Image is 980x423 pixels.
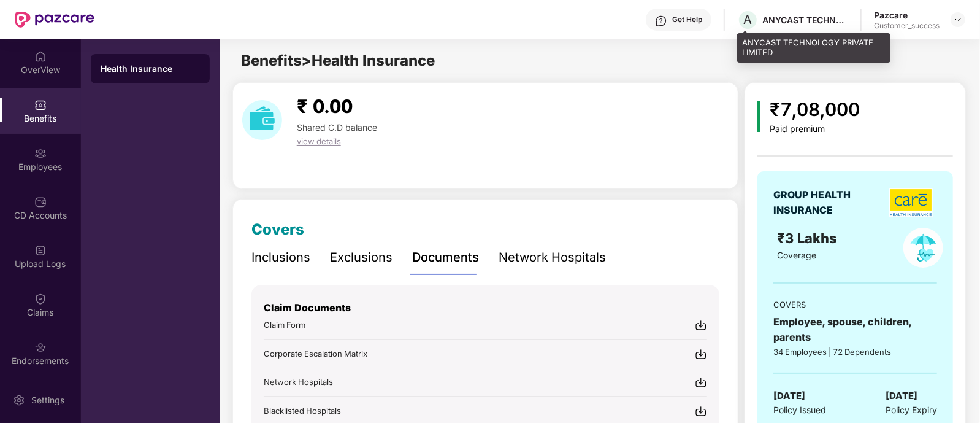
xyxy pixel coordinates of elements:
[101,63,200,75] div: Health Insurance
[655,15,667,27] img: svg+xml;base64,PHN2ZyBpZD0iSGVscC0zMngzMiIgeG1sbnM9Imh0dHA6Ly93d3cudzMub3JnLzIwMDAvc3ZnIiB3aWR0aD...
[264,300,707,316] p: Claim Documents
[953,15,963,25] img: svg+xml;base64,PHN2ZyBpZD0iRHJvcGRvd24tMzJ4MzIiIHhtbG5zPSJodHRwOi8vd3d3LnczLm9yZy8yMDAwL3N2ZyIgd2...
[773,298,937,311] div: COVERS
[34,196,47,208] img: svg+xml;base64,PHN2ZyBpZD0iQ0RfQWNjb3VudHMiIGRhdGEtbmFtZT0iQ0QgQWNjb3VudHMiIHhtbG5zPSJodHRwOi8vd3...
[251,248,310,267] div: Inclusions
[874,21,940,31] div: Customer_success
[886,403,937,417] span: Policy Expiry
[297,122,377,133] span: Shared C.D balance
[757,101,760,132] img: icon
[889,188,933,217] img: insurerLogo
[28,394,68,406] div: Settings
[499,248,606,267] div: Network Hospitals
[695,405,707,417] img: svg+xml;base64,PHN2ZyBpZD0iRG93bmxvYWQtMjR4MjQiIHhtbG5zPSJodHRwOi8vd3d3LnczLm9yZy8yMDAwL3N2ZyIgd2...
[297,95,353,117] span: ₹ 0.00
[34,293,47,305] img: svg+xml;base64,PHN2ZyBpZD0iQ2xhaW0iIHhtbG5zPSJodHRwOi8vd3d3LnczLm9yZy8yMDAwL3N2ZyIgd2lkdGg9IjIwIi...
[773,187,881,218] div: GROUP HEALTH INSURANCE
[242,100,282,140] img: download
[773,389,805,403] span: [DATE]
[264,349,367,359] span: Corporate Escalation Matrix
[770,124,860,134] div: Paid premium
[13,394,25,406] img: svg+xml;base64,PHN2ZyBpZD0iU2V0dGluZy0yMHgyMCIgeG1sbnM9Imh0dHA6Ly93d3cudzMub3JnLzIwMDAvc3ZnIiB3aW...
[762,14,848,26] div: ANYCAST TECHNOLOGY PRIVATE LIMITED
[264,320,305,330] span: Claim Form
[34,244,47,257] img: svg+xml;base64,PHN2ZyBpZD0iVXBsb2FkX0xvZ3MiIGRhdGEtbmFtZT0iVXBsb2FkIExvZ3MiIHhtbG5zPSJodHRwOi8vd3...
[34,50,47,63] img: svg+xml;base64,PHN2ZyBpZD0iSG9tZSIgeG1sbnM9Imh0dHA6Ly93d3cudzMub3JnLzIwMDAvc3ZnIiB3aWR0aD0iMjAiIG...
[903,228,943,268] img: policyIcon
[412,248,479,267] div: Documents
[330,248,392,267] div: Exclusions
[773,403,826,417] span: Policy Issued
[34,99,47,111] img: svg+xml;base64,PHN2ZyBpZD0iQmVuZWZpdHMiIHhtbG5zPSJodHRwOi8vd3d3LnczLm9yZy8yMDAwL3N2ZyIgd2lkdGg9Ij...
[241,52,435,69] span: Benefits > Health Insurance
[874,9,940,21] div: Pazcare
[695,319,707,332] img: svg+xml;base64,PHN2ZyBpZD0iRG93bmxvYWQtMjR4MjQiIHhtbG5zPSJodHRwOi8vd3d3LnczLm9yZy8yMDAwL3N2ZyIgd2...
[777,230,841,246] span: ₹3 Lakhs
[264,406,341,416] span: Blacklisted Hospitals
[264,377,333,387] span: Network Hospitals
[770,95,860,124] div: ₹7,08,000
[737,33,890,62] div: ANYCAST TECHNOLOGY PRIVATE LIMITED
[773,346,937,358] div: 34 Employees | 72 Dependents
[34,341,47,354] img: svg+xml;base64,PHN2ZyBpZD0iRW5kb3JzZW1lbnRzIiB4bWxucz0iaHR0cDovL3d3dy53My5vcmcvMjAwMC9zdmciIHdpZH...
[15,12,94,28] img: New Pazcare Logo
[773,314,937,345] div: Employee, spouse, children, parents
[886,389,917,403] span: [DATE]
[777,250,816,260] span: Coverage
[695,348,707,360] img: svg+xml;base64,PHN2ZyBpZD0iRG93bmxvYWQtMjR4MjQiIHhtbG5zPSJodHRwOi8vd3d3LnczLm9yZy8yMDAwL3N2ZyIgd2...
[297,136,341,146] span: view details
[34,147,47,160] img: svg+xml;base64,PHN2ZyBpZD0iRW1wbG95ZWVzIiB4bWxucz0iaHR0cDovL3d3dy53My5vcmcvMjAwMC9zdmciIHdpZHRoPS...
[695,376,707,389] img: svg+xml;base64,PHN2ZyBpZD0iRG93bmxvYWQtMjR4MjQiIHhtbG5zPSJodHRwOi8vd3d3LnczLm9yZy8yMDAwL3N2ZyIgd2...
[744,12,752,27] span: A
[672,15,702,25] div: Get Help
[251,220,304,238] span: Covers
